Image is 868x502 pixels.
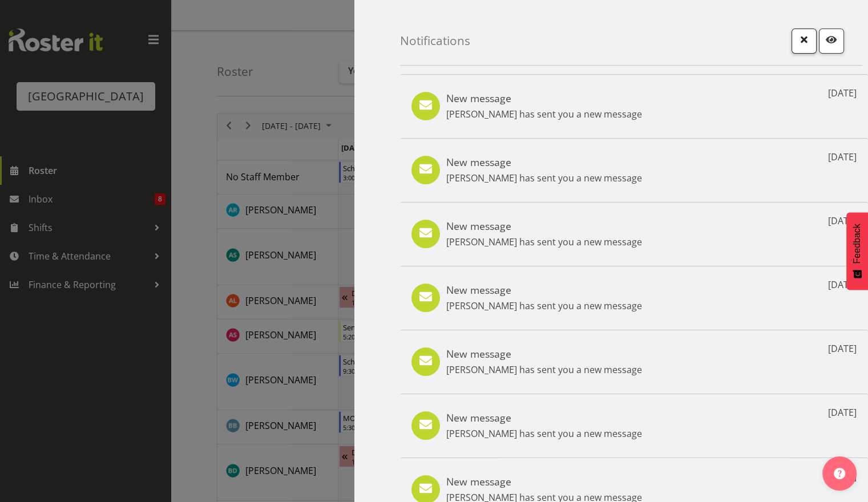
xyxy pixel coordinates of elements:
p: [DATE] [828,150,857,164]
p: [DATE] [828,86,857,100]
p: [PERSON_NAME] has sent you a new message [446,235,642,249]
h5: New message [446,156,642,168]
h5: New message [446,475,642,488]
p: [DATE] [828,214,857,228]
p: [PERSON_NAME] has sent you a new message [446,107,642,121]
p: [PERSON_NAME] has sent you a new message [446,171,642,185]
button: Feedback - Show survey [846,212,868,290]
h5: New message [446,411,642,424]
button: Close [792,29,817,54]
p: [DATE] [828,406,857,419]
p: [DATE] [828,342,857,355]
p: [DATE] [828,278,857,292]
p: [PERSON_NAME] has sent you a new message [446,427,642,440]
span: Feedback [852,224,862,264]
p: [PERSON_NAME] has sent you a new message [446,363,642,376]
h5: New message [446,220,642,232]
h5: New message [446,347,642,360]
button: Mark as read [819,29,844,54]
p: [PERSON_NAME] has sent you a new message [446,299,642,313]
h5: New message [446,284,642,296]
h5: New message [446,92,642,104]
img: help-xxl-2.png [834,468,845,479]
h4: Notifications [400,34,470,47]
